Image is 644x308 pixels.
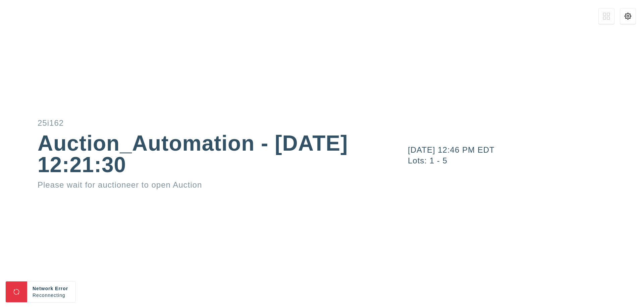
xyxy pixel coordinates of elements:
div: Network Error [33,285,70,292]
span: . [65,293,67,298]
div: Please wait for auctioneer to open Auction [38,181,349,189]
div: Reconnecting [33,292,70,299]
div: Lots: 1 - 5 [408,157,644,165]
div: 25i162 [38,119,349,127]
div: Auction_Automation - [DATE] 12:21:30 [38,132,349,176]
div: [DATE] 12:46 PM EDT [408,146,644,154]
